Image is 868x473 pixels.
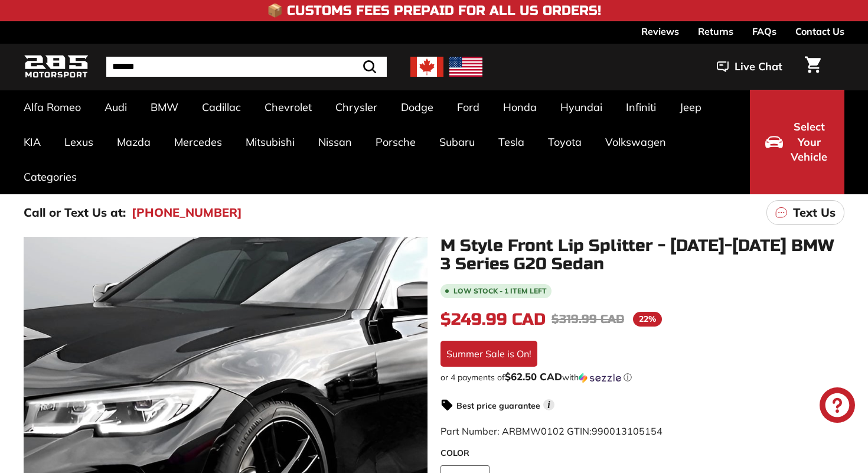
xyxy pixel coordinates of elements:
span: $319.99 CAD [552,312,624,327]
span: Select Your Vehicle [789,119,829,165]
a: Volkswagen [593,125,678,159]
span: Live Chat [735,59,782,74]
img: Logo_285_Motorsport_areodynamics_components [24,53,89,81]
h4: 📦 Customs Fees Prepaid for All US Orders! [267,4,601,18]
a: KIA [12,125,53,159]
a: Dodge [389,90,445,125]
a: FAQs [752,21,776,41]
div: Summer Sale is On! [440,341,537,367]
div: or 4 payments of with [440,371,844,383]
label: COLOR [440,447,844,459]
a: Categories [12,159,89,194]
a: Infiniti [614,90,668,125]
span: $62.50 CAD [505,370,562,383]
a: Audi [93,90,139,125]
a: Reviews [641,21,679,41]
a: [PHONE_NUMBER] [132,204,242,221]
p: Text Us [793,204,836,221]
a: Porsche [364,125,428,159]
a: Cadillac [190,90,253,125]
a: Mazda [105,125,162,159]
a: BMW [139,90,190,125]
span: Low stock - 1 item left [453,288,547,295]
img: Sezzle [579,373,621,383]
span: 22% [633,312,662,327]
a: Chrysler [324,90,389,125]
p: Call or Text Us at: [24,204,126,221]
a: Contact Us [795,21,844,41]
a: Nissan [306,125,364,159]
span: Part Number: ARBMW0102 GTIN: [440,425,663,437]
h1: M Style Front Lip Splitter - [DATE]-[DATE] BMW 3 Series G20 Sedan [440,237,844,273]
a: Chevrolet [253,90,324,125]
div: or 4 payments of$62.50 CADwithSezzle Click to learn more about Sezzle [440,371,844,383]
a: Ford [445,90,491,125]
span: 990013105154 [592,425,663,437]
a: Returns [698,21,733,41]
a: Honda [491,90,549,125]
button: Live Chat [701,52,798,81]
a: Cart [798,47,828,87]
a: Alfa Romeo [12,90,93,125]
a: Jeep [668,90,713,125]
a: Mitsubishi [234,125,306,159]
span: i [543,399,554,410]
button: Select Your Vehicle [750,90,844,194]
a: Hyundai [549,90,614,125]
inbox-online-store-chat: Shopify online store chat [816,387,859,426]
strong: Best price guarantee [456,400,540,411]
a: Lexus [53,125,105,159]
a: Mercedes [162,125,234,159]
input: Search [106,57,387,77]
a: Text Us [766,200,844,225]
span: $249.99 CAD [440,309,546,330]
a: Subaru [428,125,487,159]
a: Toyota [536,125,593,159]
a: Tesla [487,125,536,159]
